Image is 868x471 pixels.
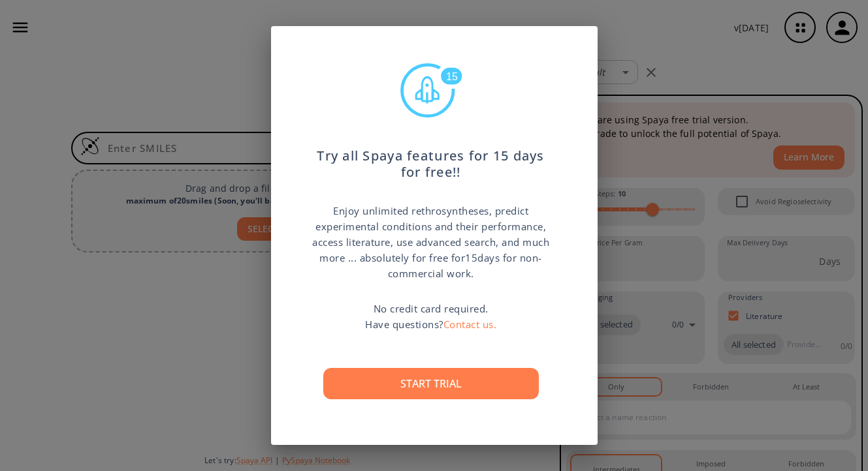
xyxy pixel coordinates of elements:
[443,318,497,331] a: Contact us.
[310,135,552,181] p: Try all Spaya features for 15 days for free!!
[446,71,458,82] text: 15
[323,368,539,399] button: Start trial
[310,203,552,281] p: Enjoy unlimited rethrosyntheses, predict experimental conditions and their performance, access li...
[365,301,496,332] p: No credit card required. Have questions?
